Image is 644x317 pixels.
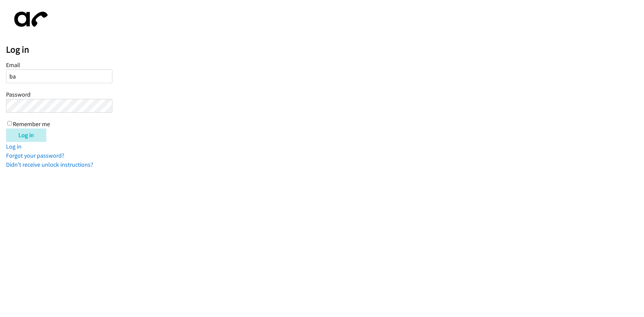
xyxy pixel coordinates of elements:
[6,44,644,55] h2: Log in
[6,61,20,69] label: Email
[6,152,64,159] a: Forgot your password?
[6,161,93,168] a: Didn't receive unlock instructions?
[6,6,53,33] img: aphone-8a226864a2ddd6a5e75d1ebefc011f4aa8f32683c2d82f3fb0802fe031f96514.svg
[6,128,46,142] input: Log in
[6,91,31,98] label: Password
[13,120,50,128] label: Remember me
[6,143,21,150] a: Log in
